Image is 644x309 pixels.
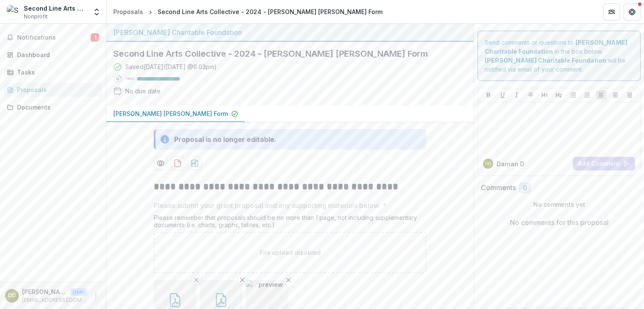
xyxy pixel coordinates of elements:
div: Second Line Arts Collective [24,4,87,13]
p: No comments for this proposal [510,217,609,228]
button: Ordered List [582,90,592,100]
button: Open entity switcher [91,3,103,20]
button: Align Right [624,90,635,100]
h2: Comments [481,184,516,192]
span: 1 [91,33,99,42]
div: [PERSON_NAME] Charitable Foundation [113,27,467,38]
nav: breadcrumb [110,6,386,18]
button: Partners [603,3,620,20]
button: Notifications1 [3,31,103,44]
a: Proposals [110,6,147,18]
p: 100 % [125,76,134,82]
button: Heading 1 [540,90,550,100]
button: Heading 2 [554,90,564,100]
div: Proposals [113,7,143,16]
p: [EMAIL_ADDRESS][DOMAIN_NAME] [22,296,87,304]
p: [PERSON_NAME] [PERSON_NAME] Form [113,109,228,118]
div: Proposal is no longer editable. [174,134,276,144]
p: [PERSON_NAME] [22,287,66,296]
div: Proposals [17,85,96,94]
div: Documents [17,103,96,112]
p: Darrian D [497,159,524,168]
button: Bullet List [568,90,578,100]
div: Dashboard [17,50,96,59]
div: Tasks [17,68,96,77]
button: Remove File [237,275,247,285]
strong: [PERSON_NAME] Charitable Foundation [485,57,606,64]
div: No due date [125,87,161,95]
p: User [70,288,87,296]
a: Documents [3,100,103,114]
button: Strike [526,90,536,100]
button: Preview 2e38d31b-6cc2-457b-8613-217f69759ba1-0.pdf [154,156,167,170]
img: Second Line Arts Collective [7,5,20,19]
button: Add Comment [573,157,635,170]
p: Please submit your grant proposal and any supporting materials below [154,200,379,211]
div: Saved [DATE] ( [DATE] @ 6:03pm ) [125,62,217,71]
button: Align Center [610,90,621,100]
div: Send comments or questions to in the box below. will be notified via email of your comment. [477,31,641,81]
p: File upload disabled [260,248,321,257]
button: Align Left [596,90,607,100]
span: Nonprofit [24,13,48,20]
span: 0 [523,185,527,192]
button: download-proposal [171,156,184,170]
a: Dashboard [3,48,103,62]
div: Second Line Arts Collective - 2024 - [PERSON_NAME] [PERSON_NAME] Form [158,7,382,16]
button: Get Help [624,3,641,20]
button: Remove File [283,275,293,285]
a: Tasks [3,65,103,79]
button: download-proposal [188,156,201,170]
button: Italicize [512,90,522,100]
button: Bold [483,90,494,100]
span: Notifications [17,34,91,41]
h2: Second Line Arts Collective - 2024 - [PERSON_NAME] [PERSON_NAME] Form [113,49,453,59]
button: Remove File [191,275,201,285]
p: No comments yet [481,200,637,209]
div: Please remember that proposals should be no more than 1 page, not including supplementary documen... [154,214,426,232]
button: Underline [497,90,508,100]
div: Darrian Douglas [8,293,16,298]
div: Darrian Douglas [485,162,491,166]
a: Proposals [3,83,103,97]
button: More [91,291,101,301]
